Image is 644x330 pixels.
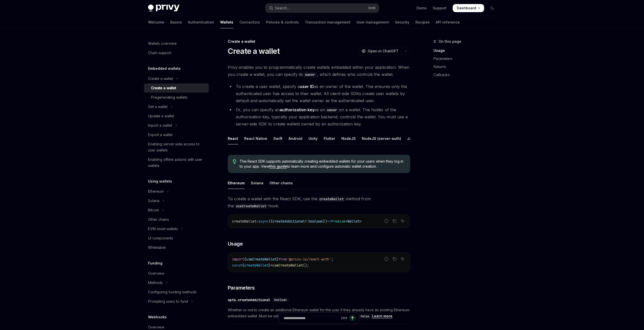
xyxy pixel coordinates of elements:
[251,177,263,189] div: Solana
[407,133,416,144] div: Java
[144,288,209,297] a: Configuring funding methods
[433,47,500,55] a: Usage
[383,256,390,262] button: Report incorrect code
[308,133,318,144] div: Unity
[148,270,164,276] div: Overview
[148,298,188,304] div: Prompting users to fund
[228,47,280,56] h1: Create a wallet
[269,177,293,189] div: Other chains
[268,263,271,268] span: }
[416,16,430,28] a: Recipes
[433,63,500,71] a: Returns
[144,130,209,139] a: Export a wallet
[357,16,389,28] a: User management
[331,257,333,261] span: ;
[266,16,299,28] a: Policies & controls
[144,224,209,233] button: Toggle EVM smart wallets section
[148,157,206,169] div: Enabling offline actions with user wallets
[144,102,209,111] button: Toggle Get a wallet section
[391,256,398,262] button: Copy the contents from the code block
[457,6,476,11] span: Dashboard
[233,159,236,164] svg: Tip
[234,203,268,209] code: useCreateWallet
[273,219,305,224] span: createAdditional
[228,240,243,247] span: Usage
[148,226,178,232] div: EVM smart wallets
[148,5,179,12] img: dark logo
[349,315,356,322] button: Send message
[144,278,209,287] button: Toggle Methods section
[228,307,410,319] span: Whether or not to create an additional Ethereum wallet for the user if they already have an exist...
[148,178,172,184] h5: Using wallets
[265,4,379,13] button: Open search
[246,257,277,261] span: useCreateWallet
[148,198,159,204] div: Solana
[144,243,209,252] a: Whitelabel
[148,113,174,119] div: Update a wallet
[148,40,177,47] div: Wallets overview
[244,257,246,261] span: {
[144,269,209,278] a: Overview
[395,16,409,28] a: Security
[324,133,335,144] div: Flutter
[232,263,242,268] span: const
[347,219,360,224] span: Wallet
[244,133,267,144] div: React Native
[258,219,268,224] span: async
[327,219,331,224] span: =>
[288,133,302,144] div: Android
[232,219,256,224] span: createWallet
[151,94,188,100] div: Pregenerating wallets
[144,206,209,215] button: Toggle Bitcoin section
[368,49,399,54] span: Open in ChatGPT
[144,48,209,57] a: Chain support
[303,72,317,77] code: owner
[362,133,401,144] div: NodeJS (server-auth)
[309,219,323,224] span: boolean
[144,187,209,196] button: Toggle Ethereum section
[228,39,410,44] div: Create a wallet
[144,39,209,48] a: Wallets overview
[433,55,500,63] a: Parameters
[284,313,339,324] input: Ask a question...
[275,5,289,11] div: Search...
[256,219,258,224] span: :
[144,140,209,155] a: Enabling server-side access to user wallets
[280,107,315,112] strong: authorization key
[300,84,314,89] strong: user ID
[144,93,209,102] a: Pregenerating wallets
[228,177,245,189] div: Ethereum
[170,16,182,28] a: Basics
[399,218,406,224] button: Ask AI
[488,4,496,12] button: Toggle dark mode
[269,164,287,169] a: this guide
[144,121,209,130] button: Toggle Import a wallet section
[144,234,209,243] a: UI components
[439,38,461,45] span: On this page
[273,263,303,268] span: useCreateWallet
[433,6,447,11] a: Support
[303,263,309,268] span: ();
[228,297,270,302] div: opts.createAdditional
[148,188,164,194] div: Ethereum
[148,132,173,138] div: Export a wallet
[148,245,166,251] div: Whitelabel
[148,65,181,72] h5: Embedded wallets
[274,298,287,302] span: boolean
[220,16,233,28] a: Wallets
[360,219,362,224] span: >
[399,256,406,262] button: Ask AI
[242,263,244,268] span: {
[228,284,255,291] span: Parameters
[383,218,390,224] button: Report incorrect code
[144,155,209,170] a: Enabling offline actions with user wallets
[273,133,282,144] div: Swift
[244,263,268,268] span: createWallet
[391,218,398,224] button: Copy the contents from the code block
[453,4,484,12] a: Dashboard
[151,85,176,91] div: Create a wallet
[148,16,164,28] a: Welcome
[148,122,172,128] div: Import a wallet
[148,314,167,320] h5: Webhooks
[239,16,260,28] a: Connectors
